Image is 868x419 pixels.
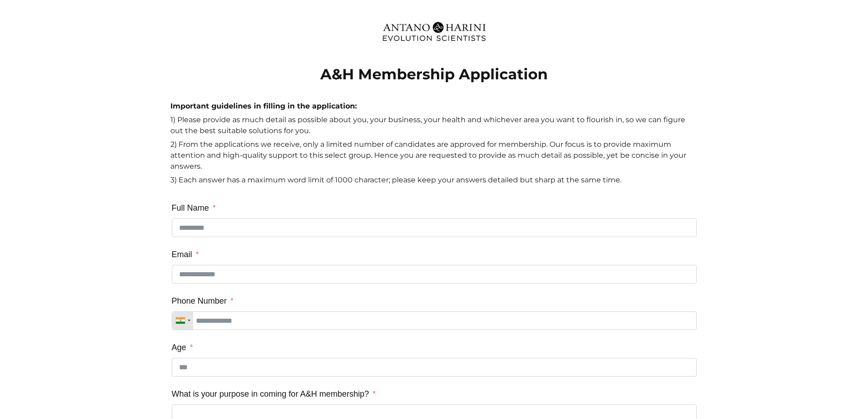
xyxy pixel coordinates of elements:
[172,293,234,309] label: Phone Number
[172,265,697,284] input: Email
[172,358,697,377] input: Age
[170,175,698,188] p: 3) Each answer has a maximum word limit of 1000 character; please keep your answers detailed but ...
[170,114,698,139] p: 1) Please provide as much detail as possible about you, your business, your health and whichever ...
[172,311,697,330] input: Phone Number
[172,339,193,356] label: Age
[378,16,491,47] img: Evolution-Scientist (2)
[172,246,199,263] label: Email
[320,65,548,83] strong: A&H Membership Application
[172,386,376,402] label: What is your purpose in coming for A&H membership?
[170,139,698,175] p: 2) From the applications we receive, only a limited number of candidates are approved for members...
[170,102,357,110] strong: Important guidelines in filling in the application:
[172,312,193,330] div: Telephone country code
[172,200,216,216] label: Full Name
